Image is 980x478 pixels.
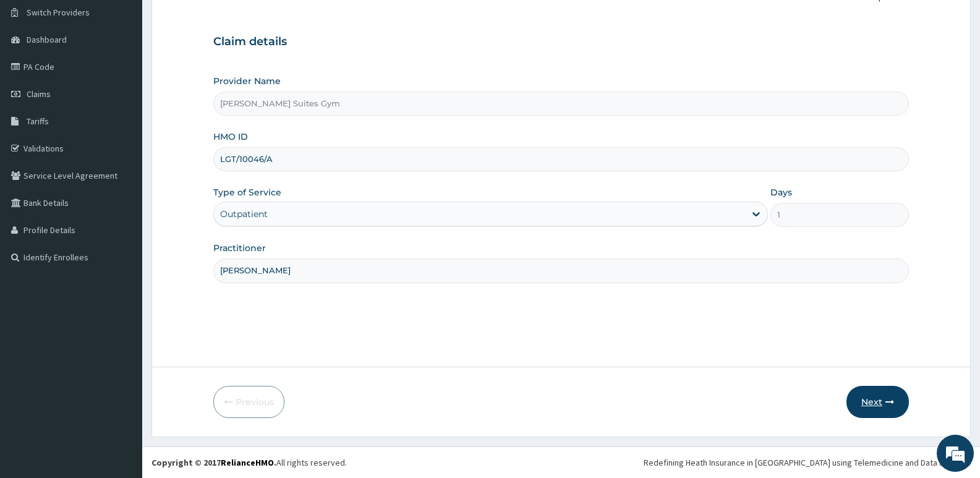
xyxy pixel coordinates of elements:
[213,147,909,171] input: Enter HMO ID
[72,156,171,281] span: We're online!
[6,338,236,381] textarea: Type your message and hit 'Enter'
[213,258,909,283] input: Enter Name
[142,446,980,478] footer: All rights reserved.
[27,7,90,18] span: Switch Providers
[213,35,909,49] h3: Claim details
[203,6,232,36] div: Minimize live chat window
[213,386,284,418] button: Previous
[221,457,274,468] a: RelianceHMO
[213,242,266,254] label: Practitioner
[151,457,276,468] strong: Copyright © 2017 .
[213,130,248,143] label: HMO ID
[770,186,792,198] label: Days
[23,62,50,93] img: d_794563401_company_1708531726252_794563401
[27,116,49,127] span: Tariffs
[213,186,281,198] label: Type of Service
[27,34,67,45] span: Dashboard
[64,69,208,85] div: Chat with us now
[846,386,909,418] button: Next
[213,75,281,87] label: Provider Name
[644,456,971,469] div: Redefining Heath Insurance in [GEOGRAPHIC_DATA] using Telemedicine and Data Science!
[27,88,51,100] span: Claims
